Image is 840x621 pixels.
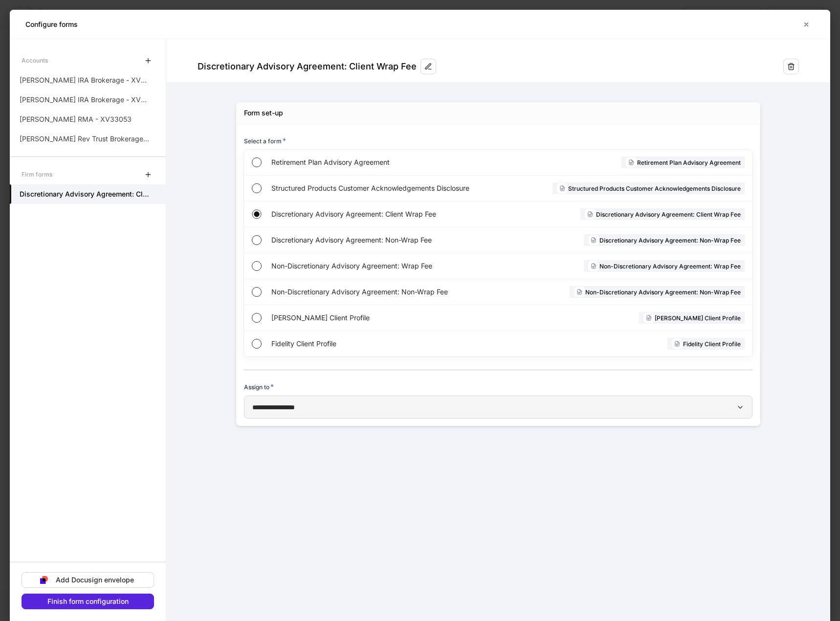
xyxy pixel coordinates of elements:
[10,129,166,149] a: [PERSON_NAME] Rev Trust Brokerage - XV33056
[244,108,283,118] div: Form set-up
[271,209,501,219] span: Discretionary Advisory Agreement: Client Wrap Fee
[25,20,78,29] h5: Configure forms
[553,182,745,194] div: Structured Products Customer Acknowledgements Disclosure
[56,577,134,583] div: Add Docusign envelope
[244,382,274,392] h6: Assign to
[22,166,52,183] div: Firm forms
[271,287,501,297] span: Non-Discretionary Advisory Agreement: Non-Wrap Fee
[584,234,745,246] div: Discretionary Advisory Agreement: Non-Wrap Fee
[639,312,745,324] div: [PERSON_NAME] Client Profile
[22,52,48,69] div: Accounts
[667,338,745,350] div: Fidelity Client Profile
[271,261,500,271] span: Non-Discretionary Advisory Agreement: Wrap Fee
[244,136,286,146] h6: Select a form
[271,157,498,167] span: Retirement Plan Advisory Agreement
[271,339,494,349] span: Fidelity Client Profile
[570,286,745,298] div: Non-Discretionary Advisory Agreement: Non-Wrap Fee
[20,114,132,124] p: [PERSON_NAME] RMA - XV33053
[20,95,150,105] p: [PERSON_NAME] IRA Brokerage - XV33051
[621,156,745,168] div: Retirement Plan Advisory Agreement
[22,572,154,588] button: Add Docusign envelope
[47,598,129,605] div: Finish form configuration
[10,70,166,90] a: [PERSON_NAME] IRA Brokerage - XV27443
[271,235,500,245] span: Discretionary Advisory Agreement: Non-Wrap Fee
[20,134,150,144] p: [PERSON_NAME] Rev Trust Brokerage - XV33056
[10,110,166,129] a: [PERSON_NAME] RMA - XV33053
[22,594,154,609] button: Finish form configuration
[10,90,166,110] a: [PERSON_NAME] IRA Brokerage - XV33051
[271,313,497,323] span: [PERSON_NAME] Client Profile
[198,61,417,72] div: Discretionary Advisory Agreement: Client Wrap Fee
[20,189,150,199] h5: Discretionary Advisory Agreement: Client Wrap Fee
[580,208,745,220] div: Discretionary Advisory Agreement: Client Wrap Fee
[271,183,503,193] span: Structured Products Customer Acknowledgements Disclosure
[10,184,166,204] a: Discretionary Advisory Agreement: Client Wrap Fee
[20,75,150,85] p: [PERSON_NAME] IRA Brokerage - XV27443
[584,260,745,272] div: Non-Discretionary Advisory Agreement: Wrap Fee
